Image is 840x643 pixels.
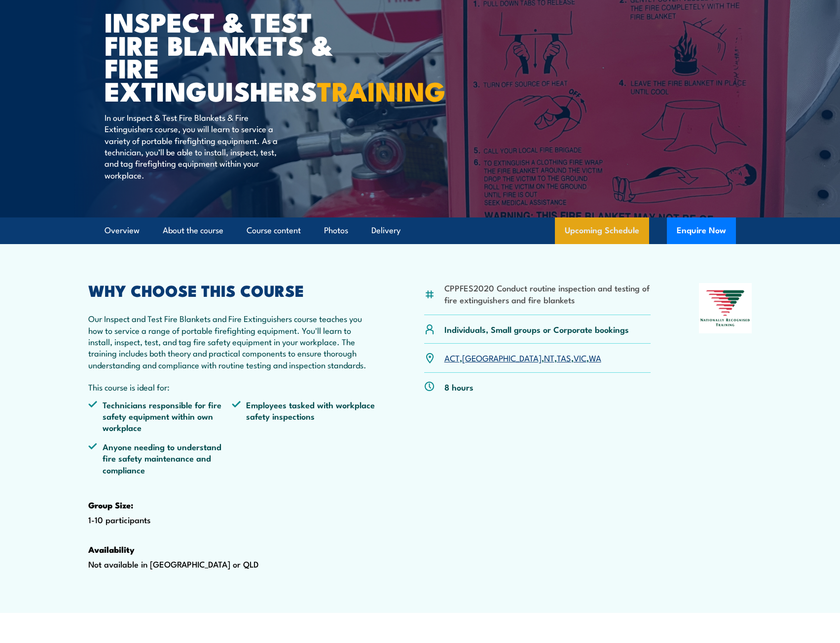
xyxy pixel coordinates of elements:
[88,399,232,433] li: Technicians responsible for fire safety equipment within own workplace
[462,352,542,363] a: [GEOGRAPHIC_DATA]
[544,352,554,363] a: NT
[88,381,376,393] p: This course is ideal for:
[589,352,601,363] a: WA
[444,323,629,335] p: Individuals, Small groups or Corporate bookings
[371,217,401,244] a: Delivery
[88,499,133,511] strong: Group Size:
[88,283,376,601] div: 1-10 participants Not available in [GEOGRAPHIC_DATA] or QLD
[105,10,348,102] h1: Inspect & Test Fire Blankets & Fire Extinguishers
[667,217,736,244] button: Enquire Now
[105,111,285,180] p: In our Inspect & Test Fire Blankets & Fire Extinguishers course, you will learn to service a vari...
[557,352,571,363] a: TAS
[444,282,651,305] li: CPPFES2020 Conduct routine inspection and testing of fire extinguishers and fire blankets
[163,217,223,244] a: About the course
[88,543,135,556] strong: Availability
[247,217,301,244] a: Course content
[574,352,586,363] a: VIC
[232,399,376,433] li: Employees tasked with workplace safety inspections
[324,217,348,244] a: Photos
[444,381,474,393] p: 8 hours
[88,313,376,370] p: Our Inspect and Test Fire Blankets and Fire Extinguishers course teaches you how to service a ran...
[555,217,649,244] a: Upcoming Schedule
[444,352,460,363] a: ACT
[317,70,445,110] strong: TRAINING
[699,283,752,333] img: Nationally Recognised Training logo.
[88,441,232,475] li: Anyone needing to understand fire safety maintenance and compliance
[444,352,601,363] p: , , , , ,
[88,283,376,297] h2: WHY CHOOSE THIS COURSE
[105,217,140,244] a: Overview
